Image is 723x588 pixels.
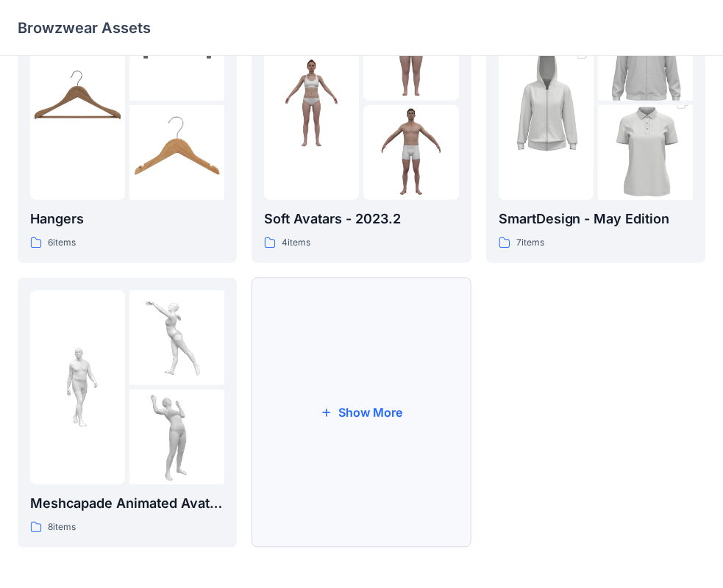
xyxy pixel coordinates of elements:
[363,105,458,200] img: folder 3
[30,55,125,150] img: folder 1
[516,235,544,251] p: 7 items
[282,235,310,251] p: 4 items
[48,520,76,535] p: 8 items
[18,278,237,548] a: folder 1folder 2folder 3Meshcapade Animated Avatars8items
[18,18,151,38] p: Browzwear Assets
[129,390,224,484] img: folder 3
[264,209,458,229] p: Soft Avatars - 2023.2
[30,209,224,229] p: Hangers
[598,82,693,224] img: folder 3
[48,235,76,251] p: 6 items
[129,290,224,385] img: folder 2
[30,340,125,434] img: folder 1
[499,32,594,174] img: folder 1
[499,209,693,229] p: SmartDesign - May Edition
[264,55,359,150] img: folder 1
[30,493,224,514] p: Meshcapade Animated Avatars
[129,105,224,200] img: folder 3
[252,278,471,548] button: Show More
